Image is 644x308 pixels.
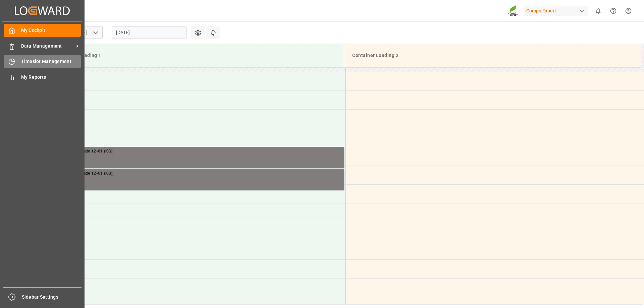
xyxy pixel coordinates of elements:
[51,170,341,177] div: MAP technical grade 12-61 (KG);
[51,148,341,155] div: MAP technical grade 12-61 (KG);
[21,74,81,81] span: My Reports
[52,49,338,62] div: Container Loading 1
[22,294,82,301] span: Sidebar Settings
[4,70,81,83] a: My Reports
[21,27,81,34] span: My Cockpit
[51,155,341,161] div: Main ref : 5743718
[112,26,186,39] input: DD.MM.YYYY
[350,49,636,62] div: Container Loading 2
[90,27,100,38] button: open menu
[51,177,341,183] div: Main ref : 5743718
[591,3,606,18] button: show 0 new notifications
[524,6,588,16] div: Compo Expert
[524,4,591,17] button: Compo Expert
[21,58,81,65] span: Timeslot Management
[4,55,81,68] a: Timeslot Management
[606,3,621,18] button: Help Center
[21,43,74,50] span: Data Management
[4,24,81,37] a: My Cockpit
[508,5,519,17] img: Screenshot%202023-09-29%20at%2010.02.21.png_1712312052.png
